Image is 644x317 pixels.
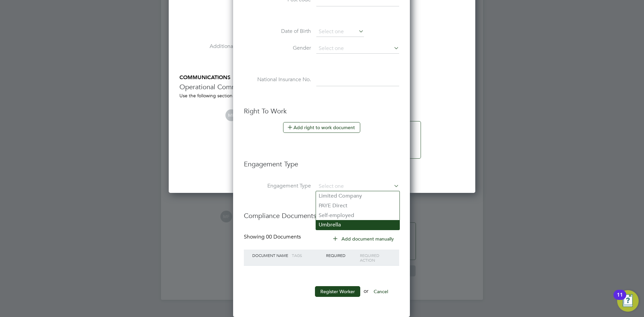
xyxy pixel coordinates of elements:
[316,27,364,37] input: Select one
[316,201,399,211] li: PAYE Direct
[315,286,360,297] button: Register Worker
[179,74,465,81] h5: COMMUNICATIONS
[324,250,359,261] div: Required
[617,290,639,312] button: Open Resource Center, 11 new notifications
[358,250,392,266] div: Required Action
[179,93,465,99] div: Use the following section to share any operational communications between Supply Chain participants.
[316,191,399,201] li: Limited Company
[251,250,290,261] div: Document Name
[179,43,247,50] label: Additional H&S
[316,44,399,54] input: Select one
[316,211,399,220] li: Self-employed
[283,122,360,133] button: Add right to work document
[244,107,399,115] h3: Right To Work
[244,205,399,220] h3: Compliance Documents
[244,28,311,35] label: Date of Birth
[179,10,247,17] label: Tools
[290,250,324,261] div: Tags
[244,286,399,304] li: or
[328,233,399,244] button: Add document manually
[244,76,311,83] label: National Insurance No.
[244,233,302,241] div: Showing
[244,153,399,168] h3: Engagement Type
[266,233,301,240] span: 00 Documents
[368,286,393,297] button: Cancel
[617,295,623,304] div: 11
[316,220,399,230] li: Umbrella
[244,45,311,52] label: Gender
[316,182,399,191] input: Select one
[225,109,237,121] span: MF
[179,83,465,91] h3: Operational Communications
[244,182,311,190] label: Engagement Type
